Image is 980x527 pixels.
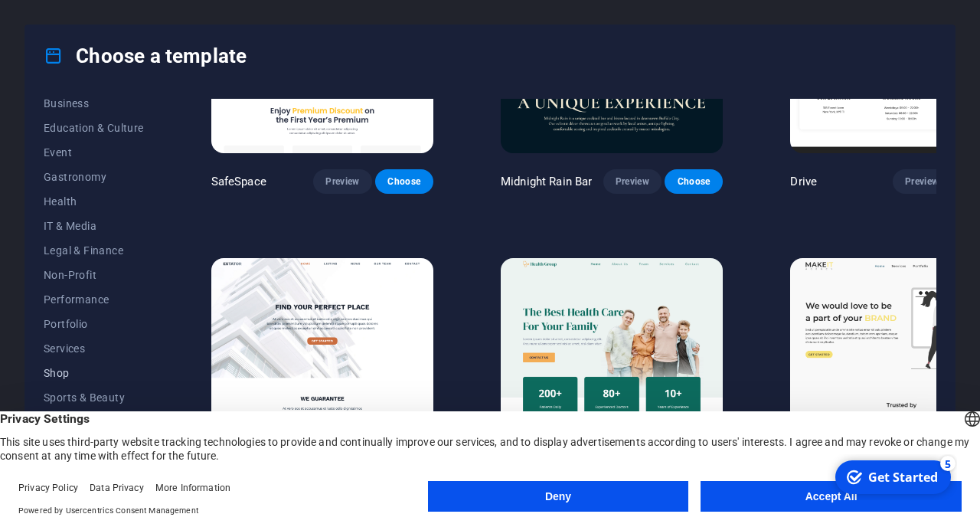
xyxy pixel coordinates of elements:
[44,238,144,263] button: Legal & Finance
[211,174,266,189] p: SafeSpace
[44,318,144,330] span: Portfolio
[44,336,144,361] button: Services
[501,258,723,463] img: Health Group
[44,140,144,165] button: Event
[44,391,144,404] span: Sports & Beauty
[44,367,144,379] span: Shop
[677,175,710,188] span: Choose
[8,6,124,40] div: Get Started 5 items remaining, 0% complete
[44,116,144,140] button: Education & Culture
[44,244,144,257] span: Legal & Finance
[44,269,144,281] span: Non-Profit
[313,169,371,194] button: Preview
[325,175,359,188] span: Preview
[44,263,144,287] button: Non-Profit
[44,214,144,238] button: IT & Media
[44,385,144,410] button: Sports & Beauty
[44,195,144,208] span: Health
[665,169,723,194] button: Choose
[501,174,592,189] p: Midnight Rain Bar
[44,312,144,336] button: Portfolio
[375,169,433,194] button: Choose
[44,361,144,385] button: Shop
[893,169,951,194] button: Preview
[211,258,433,463] img: Estator
[44,220,144,232] span: IT & Media
[44,342,144,355] span: Services
[44,146,144,159] span: Event
[44,44,247,68] h4: Choose a template
[44,410,144,434] button: Trades
[44,91,144,116] button: Business
[616,175,649,188] span: Preview
[44,165,144,189] button: Gastronomy
[44,189,144,214] button: Health
[44,97,144,110] span: Business
[44,293,144,306] span: Performance
[790,174,817,189] p: Drive
[41,15,111,31] div: Get Started
[387,175,421,188] span: Choose
[905,175,939,188] span: Preview
[44,287,144,312] button: Performance
[44,122,144,134] span: Education & Culture
[603,169,661,194] button: Preview
[44,171,144,183] span: Gastronomy
[113,2,129,17] div: 5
